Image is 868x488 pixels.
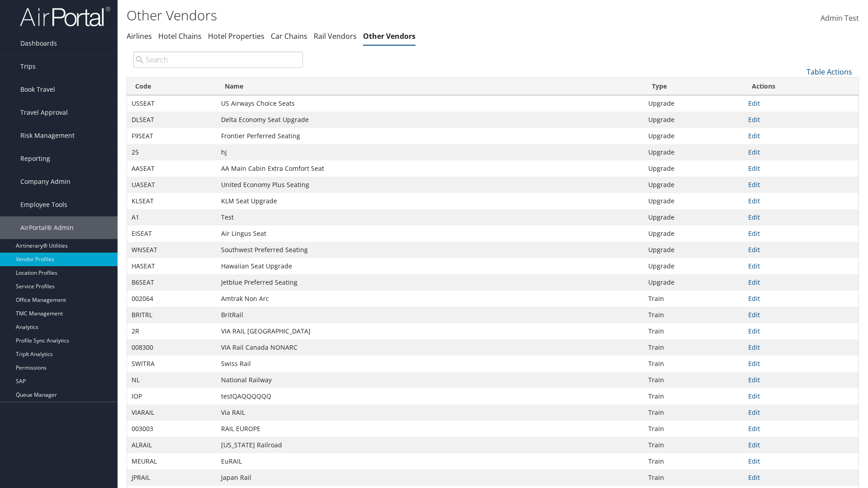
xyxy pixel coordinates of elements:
[644,339,744,356] td: Train
[644,209,744,225] td: Upgrade
[217,209,644,225] td: Test
[748,164,760,173] a: Edit
[127,339,217,356] td: 008300
[748,375,760,384] a: Edit
[644,437,744,453] td: Train
[644,404,744,421] td: Train
[127,274,217,291] td: B6SEAT
[127,372,217,388] td: NL
[644,372,744,388] td: Train
[127,95,217,112] td: USSEAT
[20,78,55,101] span: Book Travel
[644,144,744,160] td: Upgrade
[748,278,760,286] a: Edit
[748,131,760,140] a: Edit
[644,291,744,307] td: Train
[127,469,217,486] td: JPRAIL
[644,112,744,128] td: Upgrade
[127,307,217,323] td: BRITRL
[20,216,74,239] span: AirPortal® Admin
[217,356,644,372] td: Swiss Rail
[644,356,744,372] td: Train
[217,95,644,112] td: US Airways Choice Seats
[217,160,644,177] td: AA Main Cabin Extra Comfort Seat
[644,128,744,144] td: Upgrade
[217,128,644,144] td: Frontier Perferred Seating
[217,323,644,339] td: VIA RAIL [GEOGRAPHIC_DATA]
[217,225,644,242] td: Air Lingus Seat
[217,291,644,307] td: Amtrak Non Arc
[644,95,744,112] td: Upgrade
[644,421,744,437] td: Train
[127,242,217,258] td: WNSEAT
[748,392,760,400] a: Edit
[217,193,644,209] td: KLM Seat Upgrade
[217,404,644,421] td: Via RAIL
[127,177,217,193] td: UASEAT
[644,323,744,339] td: Train
[748,294,760,303] a: Edit
[127,421,217,437] td: 003003
[127,291,217,307] td: 002064
[748,359,760,368] a: Edit
[217,339,644,356] td: VIA Rail Canada NONARC
[217,258,644,274] td: Hawaiian Seat Upgrade
[271,31,307,41] a: Car Chains
[217,242,644,258] td: Southwest Preferred Seating
[127,6,615,25] h1: Other Vendors
[748,99,760,108] a: Edit
[748,180,760,189] a: Edit
[127,404,217,421] td: VIARAIL
[217,144,644,160] td: hj
[127,225,217,242] td: EISEAT
[748,408,760,417] a: Edit
[748,441,760,449] a: Edit
[217,421,644,437] td: RAIL EUROPE
[127,356,217,372] td: SWITRA
[748,327,760,335] a: Edit
[217,469,644,486] td: Japan Rail
[744,78,859,95] th: Actions
[127,388,217,404] td: IOP
[127,160,217,177] td: AASEAT
[127,193,217,209] td: KLSEAT
[748,229,760,238] a: Edit
[20,124,75,147] span: Risk Management
[748,262,760,270] a: Edit
[20,6,110,27] img: airportal-logo.png
[20,55,36,78] span: Trips
[217,112,644,128] td: Delta Economy Seat Upgrade
[127,209,217,225] td: A1
[363,31,415,41] a: Other Vendors
[208,31,264,41] a: Hotel Properties
[644,469,744,486] td: Train
[748,115,760,124] a: Edit
[644,225,744,242] td: Upgrade
[217,388,644,404] td: testQAQQQQQQ
[821,13,859,23] span: Admin Test
[127,112,217,128] td: DLSEAT
[127,128,217,144] td: F9SEAT
[748,148,760,156] a: Edit
[127,453,217,469] td: MEURAL
[644,160,744,177] td: Upgrade
[127,78,217,95] th: Code: activate to sort column ascending
[644,388,744,404] td: Train
[20,193,67,216] span: Employee Tools
[644,258,744,274] td: Upgrade
[127,31,152,41] a: Airlines
[217,177,644,193] td: United Economy Plus Seating
[20,170,71,193] span: Company Admin
[20,101,68,124] span: Travel Approval
[158,31,202,41] a: Hotel Chains
[127,437,217,453] td: ALRAIL
[127,258,217,274] td: HASEAT
[127,323,217,339] td: 2R
[217,437,644,453] td: [US_STATE] Railroad
[748,424,760,433] a: Edit
[748,343,760,352] a: Edit
[644,274,744,291] td: Upgrade
[217,78,644,95] th: Name: activate to sort column ascending
[20,147,50,170] span: Reporting
[644,78,744,95] th: Type: activate to sort column ascending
